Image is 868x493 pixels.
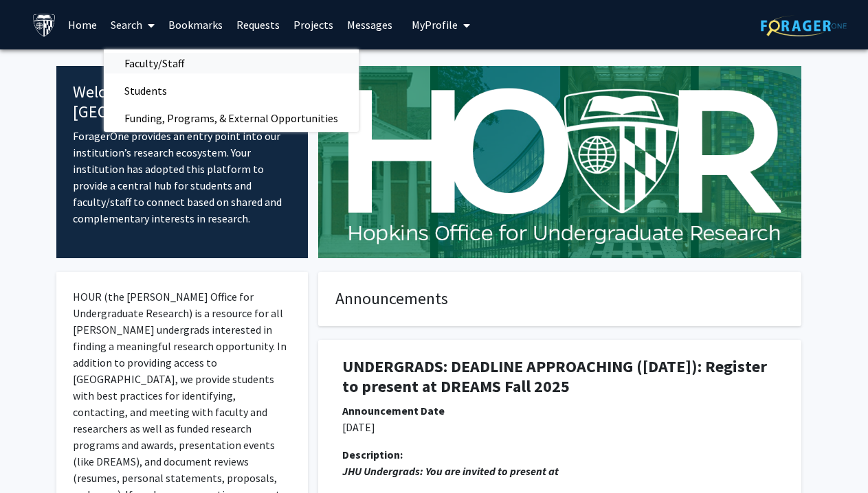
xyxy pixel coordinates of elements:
em: JHU Undergrads: You are invited to present at [342,464,559,478]
a: Students [104,80,359,101]
a: Funding, Programs, & External Opportunities [104,108,359,128]
iframe: Chat [10,431,58,483]
a: Faculty/Staff [104,53,359,73]
a: Projects [287,1,340,49]
a: Home [61,1,104,49]
a: Requests [230,1,287,49]
a: Bookmarks [162,1,230,49]
img: Cover Image [318,66,801,258]
img: ForagerOne Logo [761,15,847,36]
img: Johns Hopkins University Logo [32,13,56,37]
div: Description: [342,446,777,463]
h1: UNDERGRADS: DEADLINE APPROACHING ([DATE]): Register to present at DREAMS Fall 2025 [342,357,777,397]
h4: Welcome to [GEOGRAPHIC_DATA] [73,82,292,122]
a: Messages [340,1,399,49]
h4: Announcements [335,289,784,309]
span: My Profile [412,18,458,32]
p: [DATE] [342,419,777,435]
p: ForagerOne provides an entry point into our institution’s research ecosystem. Your institution ha... [73,128,292,227]
a: Search [104,1,162,49]
span: Faculty/Staff [104,49,205,77]
span: Students [104,77,188,104]
div: Announcement Date [342,402,777,419]
span: Funding, Programs, & External Opportunities [104,104,359,132]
